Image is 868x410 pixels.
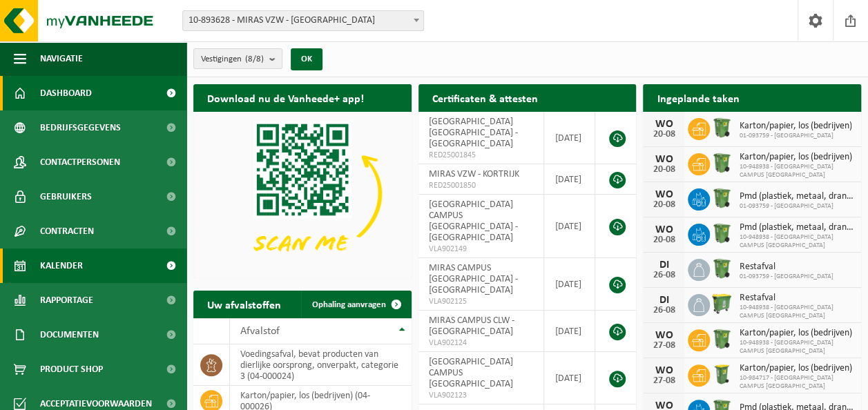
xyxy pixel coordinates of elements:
[245,55,264,64] count: (8/8)
[739,339,854,355] span: 10-948938 - [GEOGRAPHIC_DATA] CAMPUS [GEOGRAPHIC_DATA]
[739,191,854,202] span: Pmd (plastiek, metaal, drankkartons) (bedrijven)
[650,235,677,245] div: 20-08
[544,258,595,311] td: [DATE]
[739,202,854,211] span: 01-093759 - [GEOGRAPHIC_DATA]
[710,186,733,210] img: WB-0370-HPE-GN-50
[193,48,282,69] button: Vestigingen(8/8)
[710,292,733,315] img: WB-0770-HPE-GN-51
[650,154,677,165] div: WO
[739,293,854,304] span: Restafval
[650,165,677,175] div: 20-08
[429,150,534,161] span: RED25001845
[201,49,264,70] span: Vestigingen
[544,195,595,258] td: [DATE]
[40,110,121,145] span: Bedrijfsgegevens
[650,130,677,139] div: 20-08
[650,260,677,271] div: DI
[650,341,677,351] div: 27-08
[193,291,295,318] h2: Uw afvalstoffen
[544,112,595,164] td: [DATE]
[650,224,677,235] div: WO
[650,271,677,280] div: 26-08
[40,41,83,76] span: Navigatie
[429,263,518,295] span: MIRAS CAMPUS [GEOGRAPHIC_DATA] - [GEOGRAPHIC_DATA]
[739,121,851,132] span: Karton/papier, los (bedrijven)
[650,200,677,210] div: 20-08
[183,11,423,30] span: 10-893628 - MIRAS VZW - KORTRIJK
[710,257,733,280] img: WB-0370-HPE-GN-50
[40,179,92,214] span: Gebruikers
[312,300,386,309] span: Ophaling aanvragen
[429,199,518,243] span: [GEOGRAPHIC_DATA] CAMPUS [GEOGRAPHIC_DATA] - [GEOGRAPHIC_DATA]
[650,376,677,386] div: 27-08
[182,10,424,31] span: 10-893628 - MIRAS VZW - KORTRIJK
[710,151,733,175] img: WB-0370-HPE-GN-51
[739,163,854,179] span: 10-948938 - [GEOGRAPHIC_DATA] CAMPUS [GEOGRAPHIC_DATA]
[739,132,851,140] span: 01-093759 - [GEOGRAPHIC_DATA]
[40,283,93,318] span: Rapportage
[739,273,833,281] span: 01-093759 - [GEOGRAPHIC_DATA]
[40,145,120,179] span: Contactpersonen
[650,189,677,200] div: WO
[40,214,94,248] span: Contracten
[544,352,595,404] td: [DATE]
[650,119,677,130] div: WO
[429,180,534,191] span: RED25001850
[429,244,534,255] span: VLA902149
[230,344,412,386] td: voedingsafval, bevat producten van dierlijke oorsprong, onverpakt, categorie 3 (04-000024)
[650,330,677,341] div: WO
[739,233,854,250] span: 10-948938 - [GEOGRAPHIC_DATA] CAMPUS [GEOGRAPHIC_DATA]
[429,169,519,179] span: MIRAS VZW - KORTRIJK
[291,48,322,70] button: OK
[739,328,854,339] span: Karton/papier, los (bedrijven)
[739,374,854,391] span: 10-984717 - [GEOGRAPHIC_DATA] CAMPUS [GEOGRAPHIC_DATA]
[710,116,733,139] img: WB-0370-HPE-GN-50
[739,363,854,374] span: Karton/papier, los (bedrijven)
[544,311,595,352] td: [DATE]
[650,295,677,306] div: DI
[418,84,552,111] h2: Certificaten & attesten
[739,152,854,163] span: Karton/papier, los (bedrijven)
[739,304,854,320] span: 10-948938 - [GEOGRAPHIC_DATA] CAMPUS [GEOGRAPHIC_DATA]
[429,315,514,337] span: MIRAS CAMPUS CLW - [GEOGRAPHIC_DATA]
[650,306,677,315] div: 26-08
[544,164,595,195] td: [DATE]
[40,248,83,283] span: Kalender
[429,390,534,401] span: VLA902123
[429,117,518,149] span: [GEOGRAPHIC_DATA] [GEOGRAPHIC_DATA] - [GEOGRAPHIC_DATA]
[301,291,410,318] a: Ophaling aanvragen
[40,318,99,352] span: Documenten
[643,84,753,111] h2: Ingeplande taken
[650,365,677,376] div: WO
[429,357,513,389] span: [GEOGRAPHIC_DATA] CAMPUS [GEOGRAPHIC_DATA]
[40,76,92,110] span: Dashboard
[193,112,412,275] img: Download de VHEPlus App
[710,362,733,386] img: WB-0240-HPE-GN-50
[739,262,833,273] span: Restafval
[240,326,280,337] span: Afvalstof
[429,296,534,307] span: VLA902125
[429,338,534,349] span: VLA902124
[193,84,378,111] h2: Download nu de Vanheede+ app!
[710,327,733,351] img: WB-0370-HPE-GN-51
[739,222,854,233] span: Pmd (plastiek, metaal, drankkartons) (bedrijven)
[40,352,103,387] span: Product Shop
[710,222,733,245] img: WB-0370-HPE-GN-51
